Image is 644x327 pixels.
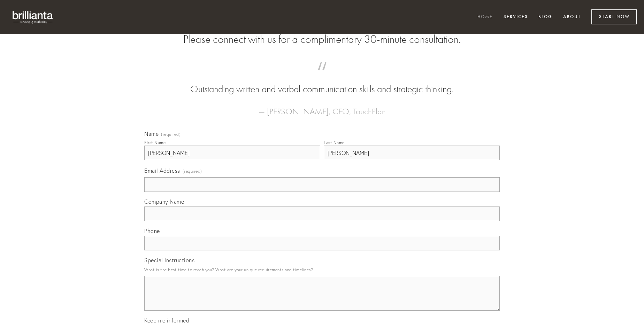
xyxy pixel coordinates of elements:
[324,140,345,145] div: Last Name
[7,7,59,27] img: brillianta - research, strategy, marketing
[144,227,160,234] span: Phone
[161,132,181,137] span: (required)
[144,167,180,174] span: Email Address
[144,198,184,205] span: Company Name
[144,265,500,274] p: What is the best time to reach you? What are your unique requirements and timelines?
[144,33,500,46] h2: Please connect with us for a complimentary 30-minute consultation.
[144,317,189,324] span: Keep me informed
[534,11,557,23] a: Blog
[155,69,489,96] blockquote: Outstanding written and verbal communication skills and strategic thinking.
[559,11,585,23] a: About
[591,9,637,24] a: Start Now
[144,140,166,145] div: First Name
[183,166,202,176] span: (required)
[155,69,489,83] span: “
[155,96,489,118] figcaption: — [PERSON_NAME], CEO, TouchPlan
[473,11,497,23] a: Home
[144,257,194,264] span: Special Instructions
[144,130,159,137] span: Name
[499,11,532,23] a: Services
